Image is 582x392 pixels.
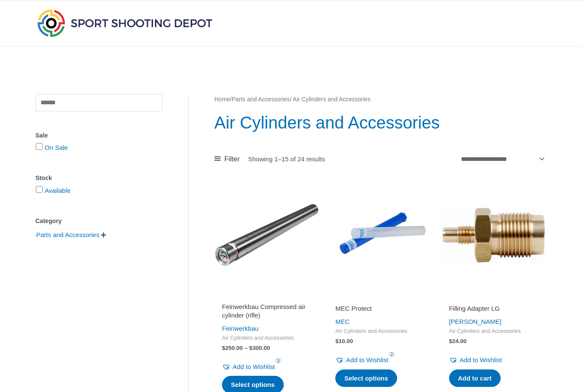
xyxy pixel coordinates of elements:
nav: Breadcrumb [214,94,546,105]
div: Sale [35,129,163,142]
span: Air Cylinders and Accessories [449,328,539,335]
input: On Sale [36,143,43,150]
a: MEC Protect [335,304,425,316]
a: On Sale [45,144,68,151]
p: Showing 1–15 of 24 results [248,156,325,162]
span: Air Cylinders and Accessories [335,328,425,335]
span: 3 [275,358,282,364]
a: Select options for “MEC Protect” [335,369,397,387]
a: Home [214,96,230,103]
span: 2 [389,351,395,358]
a: Filter [214,153,239,166]
bdi: 24.00 [449,338,467,344]
img: MEC Protect [328,183,432,287]
span: Filter [225,153,240,166]
span: $ [449,338,452,344]
img: Sport Shooting Depot [35,7,214,39]
a: Filling Adapter LG [449,304,539,316]
a: Add to Wishlist [335,354,388,366]
h2: Filling Adapter LG [449,304,539,313]
bdi: 300.00 [249,345,270,351]
iframe: Customer reviews powered by Trustpilot [222,292,311,303]
bdi: 250.00 [222,345,243,351]
a: Add to Wishlist [449,354,502,366]
div: Stock [35,172,163,184]
iframe: Customer reviews powered by Trustpilot [335,292,425,303]
a: [PERSON_NAME] [449,318,501,325]
span: Air Cylinders and Accessories [222,335,311,342]
a: Feinwerkbau Compressed air cylinder (rifle) [222,303,311,323]
a: MEC [335,318,349,325]
div: Category [35,215,163,227]
span: Add to Wishlist [346,356,388,363]
span: Add to Wishlist [233,363,275,370]
h2: MEC Protect [335,304,425,313]
img: Filling Adapter LG [441,183,546,287]
h1: Air Cylinders and Accessories [214,111,546,134]
span: Parts and Accessories [35,228,100,242]
img: Feinwerkbau Compressed air cylinder [214,183,319,287]
input: Available [36,186,43,193]
a: Add to cart: “Filling Adapter LG” [449,369,501,387]
a: Parts and Accessories [35,231,100,238]
span: – [245,345,248,351]
span: $ [222,345,225,351]
h2: Feinwerkbau Compressed air cylinder (rifle) [222,303,311,319]
bdi: 10.00 [335,338,353,344]
span: Add to Wishlist [460,356,502,363]
a: Parts and Accessories [232,96,290,103]
span: $ [335,338,339,344]
iframe: Customer reviews powered by Trustpilot [449,292,539,303]
select: Shop order [458,152,546,166]
a: Available [45,187,71,194]
a: Feinwerkbau [222,325,259,332]
span: $ [249,345,253,351]
a: Add to Wishlist [222,361,275,373]
span:  [101,232,106,238]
